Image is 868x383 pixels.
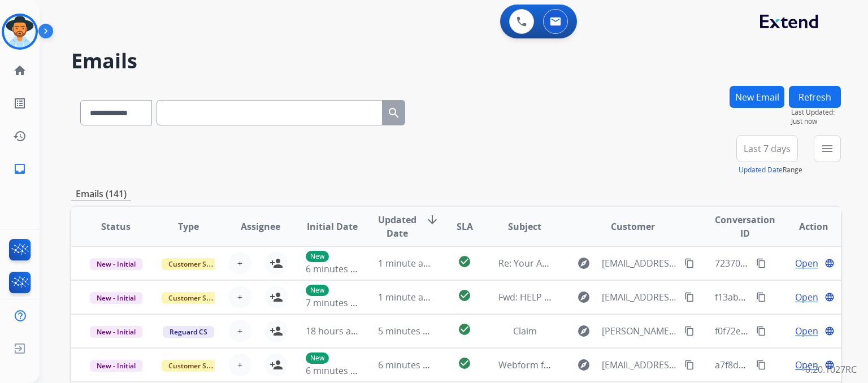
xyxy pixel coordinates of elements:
button: + [229,252,251,275]
mat-icon: inbox [13,162,27,176]
mat-icon: arrow_downward [426,213,439,227]
mat-icon: content_copy [684,292,695,302]
button: Refresh [789,86,841,108]
th: Action [769,207,841,246]
span: 7 minutes ago [306,297,366,309]
span: [PERSON_NAME][EMAIL_ADDRESS][DOMAIN_NAME] [602,324,678,338]
mat-icon: history [13,129,27,143]
span: Re: Your Ashley warranty is still active [498,257,658,269]
mat-icon: language [824,326,835,336]
span: + [237,290,242,304]
span: 6 minutes ago [378,359,439,371]
button: Updated Date [739,166,783,175]
span: Status [101,220,131,233]
span: Initial Date [307,220,358,233]
span: Open [795,256,818,270]
mat-icon: explore [577,358,591,372]
span: [EMAIL_ADDRESS][DOMAIN_NAME] [602,290,678,304]
mat-icon: list_alt [13,97,27,110]
mat-icon: check_circle [458,356,471,370]
span: [EMAIL_ADDRESS][DOMAIN_NAME] [602,358,678,372]
mat-icon: explore [577,324,591,338]
span: + [237,358,242,372]
span: New - Initial [90,292,142,304]
p: New [306,285,329,296]
mat-icon: person_add [270,324,283,338]
p: Emails (141) [71,187,131,201]
p: New [306,251,329,262]
span: Range [739,165,802,175]
span: Reguard CS [163,326,214,338]
mat-icon: content_copy [684,258,695,268]
mat-icon: check_circle [458,255,471,268]
p: New [306,352,329,364]
button: New Email [730,86,784,108]
button: + [229,320,251,342]
button: + [229,354,251,376]
img: avatar [4,16,36,47]
mat-icon: content_copy [684,360,695,370]
button: Last 7 days [736,135,798,162]
mat-icon: home [13,64,27,77]
span: Just now [791,117,841,126]
span: Updated Date [378,213,416,240]
span: 6 minutes ago [306,263,366,275]
span: Assignee [241,220,280,233]
span: 5 minutes ago [378,325,439,337]
mat-icon: content_copy [756,326,766,336]
mat-icon: person_add [270,256,283,270]
mat-icon: check_circle [458,289,471,302]
mat-icon: explore [577,290,591,304]
span: Claim [513,325,537,337]
mat-icon: person_add [270,358,283,372]
h2: Emails [71,50,841,72]
span: 1 minute ago [378,291,434,303]
span: New - Initial [90,258,142,270]
span: SLA [457,220,473,233]
span: Type [178,220,199,233]
mat-icon: content_copy [684,326,695,336]
mat-icon: content_copy [756,258,766,268]
span: Open [795,358,818,372]
mat-icon: person_add [270,290,283,304]
button: + [229,286,251,308]
span: Subject [508,220,541,233]
span: Last 7 days [744,146,791,151]
mat-icon: search [387,106,401,120]
mat-icon: check_circle [458,323,471,336]
span: Conversation ID [715,213,775,240]
span: Customer Support [162,258,235,270]
span: [EMAIL_ADDRESS][DOMAIN_NAME] [602,256,678,270]
mat-icon: menu [821,142,834,155]
span: 18 hours ago [306,325,362,337]
span: Customer Support [162,292,235,304]
mat-icon: language [824,360,835,370]
mat-icon: explore [577,256,591,270]
span: Open [795,290,818,304]
span: Customer Support [162,360,235,372]
span: New - Initial [90,360,142,372]
span: New - Initial [90,326,142,338]
span: Customer [611,220,655,233]
span: Webform from [EMAIL_ADDRESS][DOMAIN_NAME] on [DATE] [498,359,754,371]
mat-icon: content_copy [756,292,766,302]
span: 6 minutes ago [306,364,366,377]
span: Last Updated: [791,108,841,117]
mat-icon: language [824,258,835,268]
span: + [237,324,242,338]
span: Fwd: HELP ME!!!!!!!!!!!!!!!!!!!!!!!!!!!!!!!!!!!!!!!!!!!!!!! [498,291,663,303]
mat-icon: content_copy [756,360,766,370]
span: Open [795,324,818,338]
span: 1 minute ago [378,257,434,269]
p: 0.20.1027RC [805,363,857,376]
mat-icon: language [824,292,835,302]
span: + [237,256,242,270]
